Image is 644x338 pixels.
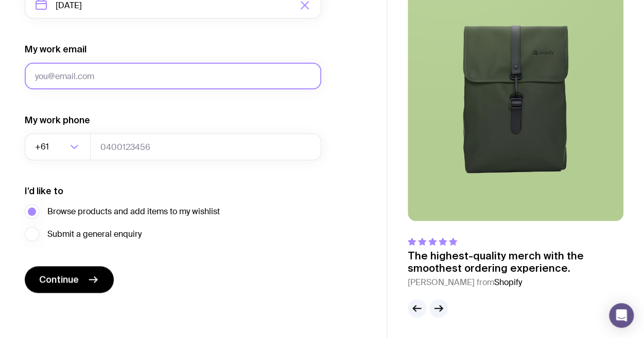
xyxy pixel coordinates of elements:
[494,277,522,288] span: Shopify
[47,205,220,218] span: Browse products and add items to my wishlist
[47,228,142,240] span: Submit a general enquiry
[609,303,634,328] div: Open Intercom Messenger
[25,114,90,126] label: My work phone
[25,185,63,197] label: I’d like to
[25,43,86,55] label: My work email
[408,250,623,274] p: The highest-quality merch with the smoothest ordering experience.
[25,63,321,89] input: you@email.com
[25,134,91,160] div: Search for option
[90,134,321,160] input: 0400123456
[408,276,623,289] cite: [PERSON_NAME] from
[35,134,51,160] span: +61
[25,266,114,293] button: Continue
[39,273,79,286] span: Continue
[51,134,67,160] input: Search for option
